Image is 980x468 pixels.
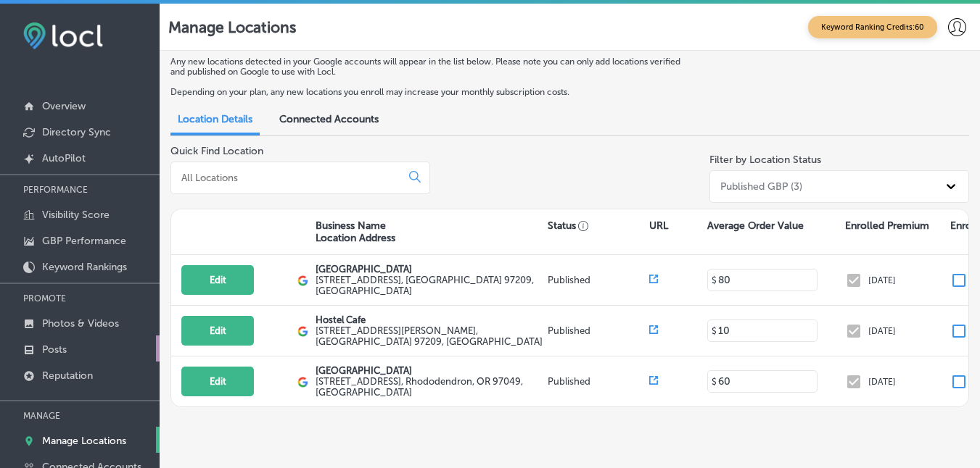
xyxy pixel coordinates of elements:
p: GBP Performance [42,235,126,247]
p: $ [712,275,717,285]
p: Reputation [42,369,93,382]
p: [DATE] [868,275,896,285]
button: Edit [181,316,254,346]
img: logo [297,326,308,337]
input: All Locations [180,171,398,184]
p: Average Order Value [707,220,804,232]
img: logo [297,377,308,388]
p: Posts [42,343,67,356]
p: Keyword Rankings [42,261,127,273]
label: Quick Find Location [170,145,263,157]
label: [STREET_ADDRESS] , Rhododendron, OR 97049, [GEOGRAPHIC_DATA] [316,376,544,398]
p: Visibility Score [42,209,110,221]
p: URL [649,220,668,232]
p: $ [712,326,717,336]
p: [DATE] [868,377,896,387]
button: Edit [181,265,254,295]
button: Edit [181,367,254,396]
p: Published [548,275,649,285]
p: Status [548,220,649,232]
p: [GEOGRAPHIC_DATA] [316,365,544,376]
p: Enrolled Premium [845,220,929,232]
label: Filter by Location Status [709,154,821,166]
label: [STREET_ADDRESS] , [GEOGRAPHIC_DATA] 97209, [GEOGRAPHIC_DATA] [316,275,544,296]
div: Published GBP (3) [720,180,802,193]
p: Business Name Location Address [316,220,395,244]
p: Published [548,376,649,387]
span: Connected Accounts [279,113,379,125]
img: logo [297,275,308,286]
p: Photos & Videos [42,317,119,330]
span: Location Details [178,113,252,125]
p: Any new locations detected in your Google accounts will appear in the list below. Please note you... [170,57,690,77]
p: Manage Locations [168,18,296,36]
p: Hostel Cafe [316,314,544,325]
p: Depending on your plan, any new locations you enroll may increase your monthly subscription costs. [170,87,690,97]
p: $ [712,377,717,387]
p: Directory Sync [42,126,111,138]
p: AutoPilot [42,152,86,164]
p: Manage Locations [42,435,126,447]
p: Published [548,325,649,336]
img: fda3e92497d09a02dc62c9cd864e3231.png [23,22,103,49]
label: [STREET_ADDRESS][PERSON_NAME] , [GEOGRAPHIC_DATA] 97209, [GEOGRAPHIC_DATA] [316,325,544,347]
p: [DATE] [868,326,896,336]
span: Keyword Ranking Credits: 60 [808,16,937,38]
p: [GEOGRAPHIC_DATA] [316,264,544,275]
p: Overview [42,100,86,112]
